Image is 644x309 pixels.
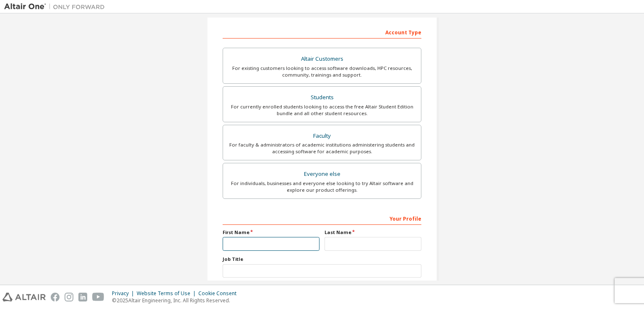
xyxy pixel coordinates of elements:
div: Altair Customers [228,53,416,65]
div: For individuals, businesses and everyone else looking to try Altair software and explore our prod... [228,180,416,193]
img: Altair One [4,3,109,11]
div: For faculty & administrators of academic institutions administering students and accessing softwa... [228,142,416,155]
div: For existing customers looking to access software downloads, HPC resources, community, trainings ... [228,65,416,78]
div: For currently enrolled students looking to access the free Altair Student Edition bundle and all ... [228,103,416,117]
div: Account Type [223,25,421,39]
div: Privacy [112,290,137,297]
img: altair_logo.svg [3,293,46,301]
img: linkedin.svg [78,293,87,301]
img: youtube.svg [92,293,104,301]
div: Your Profile [223,211,421,225]
img: instagram.svg [65,293,73,301]
div: Website Terms of Use [137,290,198,297]
label: First Name [223,229,319,236]
label: Job Title [223,256,421,263]
div: Faculty [228,130,416,142]
div: Students [228,92,416,103]
p: © 2025 Altair Engineering, Inc. All Rights Reserved. [112,297,241,304]
img: facebook.svg [51,293,60,301]
div: Everyone else [228,168,416,180]
div: Cookie Consent [198,290,241,297]
label: Last Name [325,229,421,236]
